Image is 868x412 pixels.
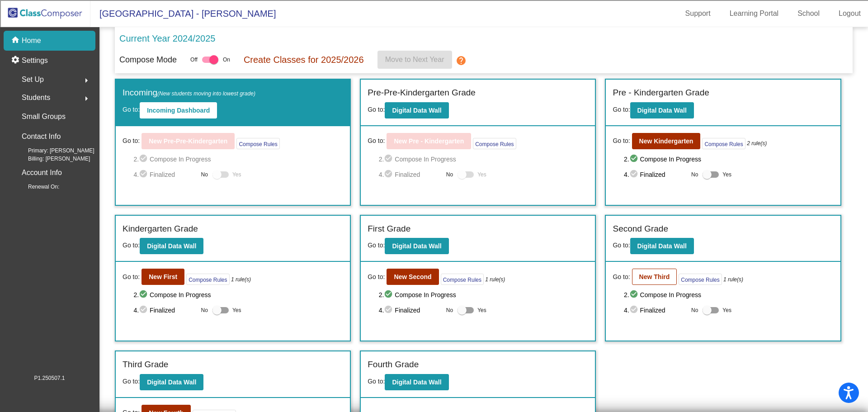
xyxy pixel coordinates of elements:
span: 2. Compose In Progress [133,289,343,300]
mat-icon: check_circle [384,169,395,180]
button: Digital Data Wall [385,238,448,254]
b: Digital Data Wall [147,379,196,386]
span: On [223,56,230,64]
button: Compose Rules [236,138,279,149]
span: 4. Finalized [624,169,687,180]
span: Go to: [368,242,385,249]
div: Television/Radio [4,142,864,150]
div: Sort New > Old [4,12,864,20]
span: Go to: [613,136,630,146]
p: Current Year 2024/2025 [119,32,215,45]
b: Digital Data Wall [637,107,687,114]
span: Go to: [368,136,385,146]
span: Go to: [123,106,140,113]
div: ??? [4,184,864,192]
div: WEBSITE [4,274,864,282]
mat-icon: arrow_right [81,75,92,86]
i: 1 rule(s) [485,275,505,284]
div: CANCEL [4,233,864,241]
div: SAVE [4,257,864,265]
mat-icon: check_circle [629,305,640,316]
span: Yes [477,305,486,316]
div: New source [4,249,864,257]
button: New Third [632,269,677,285]
span: No [201,170,208,179]
span: Go to: [613,272,630,282]
label: Third Grade [123,358,168,371]
div: Rename Outline [4,77,864,85]
button: Digital Data Wall [140,374,203,390]
p: Home [22,35,41,46]
div: Sort A > Z [4,4,864,12]
button: Compose Rules [186,274,229,285]
span: Go to: [613,242,630,249]
b: New Pre - Kindergarten [394,137,464,145]
div: Delete [4,69,864,77]
div: Move To ... [4,20,864,28]
button: Digital Data Wall [630,102,694,118]
b: Digital Data Wall [392,379,441,386]
div: TODO: put dlg title [4,158,864,166]
b: New Third [639,273,670,280]
p: Small Groups [22,110,66,123]
div: CANCEL [4,176,864,184]
mat-icon: check_circle [139,169,150,180]
div: Options [4,36,864,44]
p: Settings [22,55,48,66]
label: Pre-Pre-Kindergarten Grade [368,86,476,99]
label: First Grade [368,223,410,236]
b: New Kindergarten [639,137,693,145]
mat-icon: arrow_right [81,93,92,104]
button: Digital Data Wall [385,374,448,390]
mat-icon: settings [11,55,22,66]
div: SAVE AND GO HOME [4,200,864,208]
div: Download [4,85,864,93]
span: 4. Finalized [133,169,196,180]
span: Go to: [368,272,385,282]
div: Home [4,225,864,233]
span: No [201,306,208,314]
p: Account Info [22,166,62,179]
mat-icon: check_circle [139,289,150,300]
span: 2. Compose In Progress [379,289,589,300]
span: Move to Next Year [385,56,444,63]
span: Go to: [123,242,140,249]
div: Journal [4,118,864,126]
span: No [446,170,453,179]
span: Go to: [123,136,140,146]
span: No [446,306,453,314]
span: 4. Finalized [379,169,442,180]
span: Go to: [123,272,140,282]
i: 1 rule(s) [231,275,251,284]
span: 2. Compose In Progress [379,154,589,165]
div: BOOK [4,265,864,274]
button: Digital Data Wall [140,238,203,254]
button: New Second [387,269,439,285]
label: Fourth Grade [368,358,419,371]
b: New Second [394,273,431,280]
span: Off [190,56,198,64]
span: Yes [232,305,241,316]
span: Yes [722,169,731,180]
div: JOURNAL [4,282,864,290]
span: Yes [232,169,241,180]
span: 2. Compose In Progress [624,154,834,165]
input: Search sources [4,298,84,308]
b: Digital Data Wall [147,242,196,250]
span: No [691,170,698,179]
div: Visual Art [4,150,864,158]
mat-icon: check_circle [384,154,395,165]
mat-icon: check_circle [384,289,395,300]
mat-icon: check_circle [629,169,640,180]
button: Compose Rules [441,274,484,285]
div: Move to ... [4,217,864,225]
div: Rename [4,52,864,61]
span: Go to: [613,106,630,113]
div: Move To ... [4,61,864,69]
p: Create Classes for 2025/2026 [244,53,364,66]
label: Second Grade [613,223,668,236]
mat-icon: check_circle [139,305,150,316]
mat-icon: home [11,35,22,46]
div: This outline has no content. Would you like to delete it? [4,192,864,200]
div: Magazine [4,126,864,134]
